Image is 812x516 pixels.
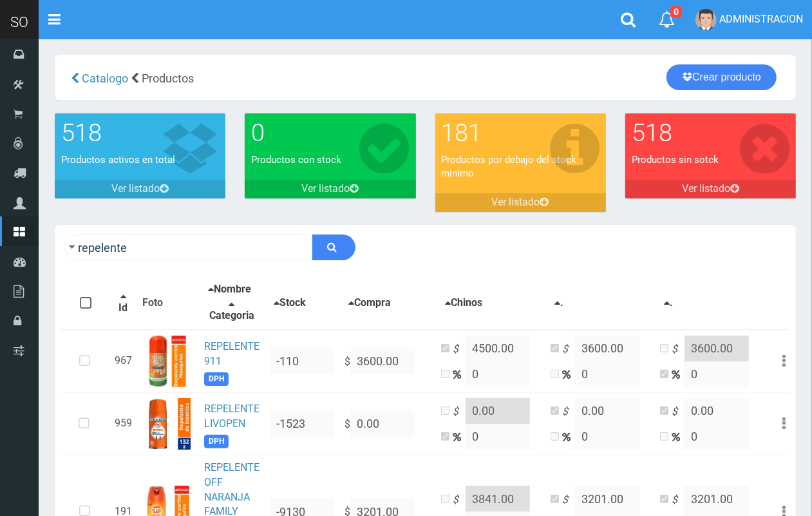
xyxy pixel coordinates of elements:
span: ADMINISTRACION [719,13,803,25]
span: Productos [142,72,194,85]
i: $ [562,405,575,419]
td: $ [339,392,436,455]
a: Ver listado [625,180,796,198]
td: $ [339,330,436,393]
a: Ver listado [55,180,225,198]
span: 0 [670,6,682,18]
th: Foto [137,276,199,330]
img: ... [146,398,191,450]
td: 967 [109,330,137,393]
font: Ver listado [682,182,730,195]
font: 181 [442,119,482,147]
span: DPH [204,435,229,448]
i: $ [672,405,685,419]
font: Ver listado [111,182,160,195]
a: Crear producto [666,64,777,90]
a: REPELENTE 911 [204,340,260,367]
i: $ [562,493,575,508]
button: Chinos [441,295,486,311]
a: Catalogo [79,72,128,85]
i: $ [453,493,466,508]
font: 518 [632,119,672,147]
i: $ [672,493,685,508]
img: User Image [695,9,717,30]
font: Productos sin sotck [632,154,719,166]
span: Catalogo [82,72,128,85]
font: Productos activos en total [61,154,175,166]
font: 0 [251,119,265,147]
font: Ver listado [492,196,540,208]
i: $ [453,342,466,357]
font: Productos por debajo del stock minimo [442,154,577,179]
button: . [551,295,567,311]
button: Id [115,290,132,316]
i: $ [453,405,466,419]
input: Ingrese su busqueda [64,234,313,260]
td: 959 [109,392,137,455]
button: . [660,295,677,311]
i: $ [562,342,575,357]
font: Productos con stock [251,154,341,166]
span: DPH [204,372,229,386]
font: 518 [61,119,102,147]
a: REPELENTE LIVOPEN [204,403,260,430]
font: Ver listado [301,182,350,195]
a: Ver listado [435,193,606,212]
button: Stock [270,295,310,311]
img: ... [149,336,188,387]
button: Compra [345,295,395,311]
a: Ver listado [245,180,415,198]
button: Nombre [204,282,255,298]
i: $ [672,342,685,357]
button: Categoria [204,298,260,324]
